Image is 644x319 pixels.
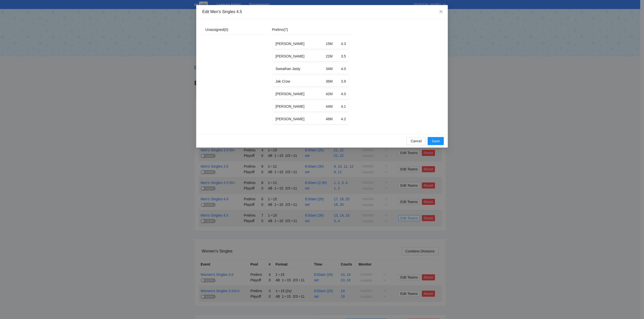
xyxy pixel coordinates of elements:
td: 36M [325,78,337,85]
td: 48M [325,116,337,122]
td: [PERSON_NAME] [275,40,325,47]
span: Save [432,138,440,144]
button: Cancel [407,137,426,145]
td: [PERSON_NAME] [275,103,325,110]
td: [PERSON_NAME] [275,53,325,59]
td: 3.9 [337,78,346,85]
td: 4.0 [337,66,346,72]
button: Close [434,5,448,19]
div: Unassigned ( 0 ) [205,27,228,32]
span: Cancel [411,138,422,144]
td: 34M [325,66,337,72]
td: 15M [325,40,337,47]
td: Sweathan Jasty [275,66,325,72]
td: 4.3 [337,40,346,47]
td: 4.0 [337,91,346,97]
td: 22M [325,53,337,59]
button: Save [428,137,444,145]
td: 42M [325,91,337,97]
td: [PERSON_NAME] [275,116,325,122]
td: Jak Crow [275,78,325,85]
td: 44M [325,103,337,110]
td: 3.5 [337,53,346,59]
td: 4.1 [337,103,346,110]
div: Edit Men's Singles 4.5 [202,9,442,15]
span: close [439,10,443,14]
td: 4.2 [337,116,346,122]
td: [PERSON_NAME] [275,91,325,97]
div: Prelims ( 7 ) [272,27,288,32]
